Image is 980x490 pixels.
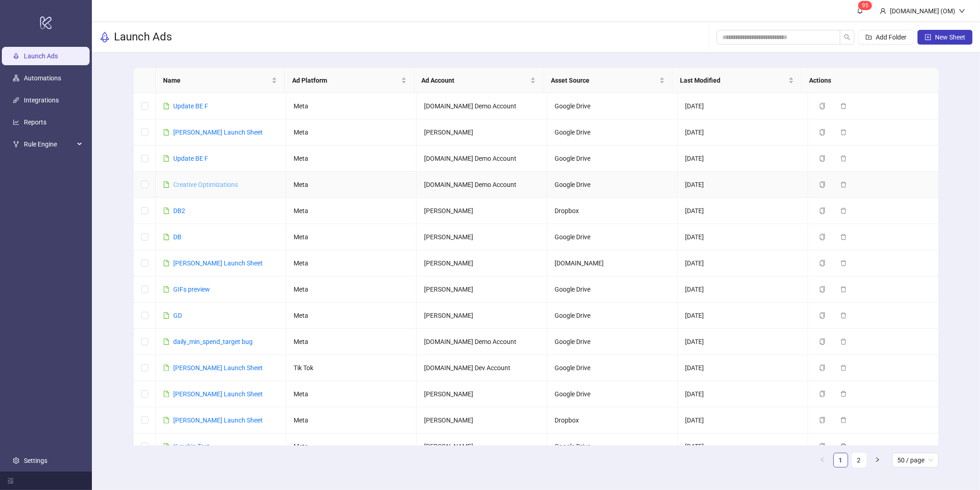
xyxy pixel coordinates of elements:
td: Meta [286,381,417,407]
span: delete [840,338,847,345]
a: Kynship Test [173,443,210,450]
sup: 95 [858,1,872,10]
span: file [163,181,170,188]
span: delete [840,260,847,266]
td: [PERSON_NAME] [417,434,547,460]
td: [DATE] [678,276,808,303]
td: [DATE] [678,303,808,329]
a: Automations [24,74,61,82]
span: copy [819,208,826,214]
th: Ad Platform [285,68,414,93]
td: Meta [286,146,417,172]
div: Page Size [892,453,939,467]
a: 1 [834,453,848,467]
a: [PERSON_NAME] Launch Sheet [173,417,263,424]
th: Last Modified [673,68,802,93]
span: copy [819,417,826,423]
td: [PERSON_NAME] [417,198,547,224]
td: [DATE] [678,250,808,276]
span: folder-add [866,34,872,40]
span: delete [840,155,847,162]
td: [PERSON_NAME] [417,303,547,329]
a: Launch Ads [24,52,58,60]
td: Google Drive [547,276,678,303]
td: Meta [286,250,417,276]
span: file [163,417,170,423]
th: Asset Source [544,68,673,93]
span: copy [819,312,826,319]
td: [DATE] [678,434,808,460]
span: 50 / page [898,453,933,467]
span: delete [840,443,847,450]
button: Add Folder [858,30,914,45]
span: file [163,129,170,135]
span: file [163,391,170,397]
span: delete [840,234,847,240]
td: [PERSON_NAME] [417,224,547,250]
td: [DOMAIN_NAME] Demo Account [417,146,547,172]
th: Actions [802,68,931,93]
td: Meta [286,93,417,119]
td: Google Drive [547,172,678,198]
td: [DATE] [678,172,808,198]
span: 9 [862,2,865,9]
td: [DATE] [678,355,808,381]
span: New Sheet [935,34,965,41]
td: [DATE] [678,146,808,172]
td: [PERSON_NAME] [417,407,547,434]
td: [DATE] [678,93,808,119]
a: GIFs preview [173,286,210,293]
span: copy [819,103,826,109]
span: delete [840,391,847,397]
td: Meta [286,198,417,224]
span: copy [819,365,826,371]
a: Update BE F [173,102,208,110]
span: copy [819,129,826,135]
td: Meta [286,407,417,434]
span: copy [819,286,826,293]
td: [DOMAIN_NAME] Dev Account [417,355,547,381]
td: [DOMAIN_NAME] Demo Account [417,329,547,355]
span: Add Folder [876,34,906,41]
td: [DOMAIN_NAME] [547,250,678,276]
td: [DOMAIN_NAME] Demo Account [417,172,547,198]
span: file [163,286,170,293]
span: file [163,338,170,345]
span: delete [840,129,847,135]
span: Rule Engine [24,135,74,153]
a: Settings [24,457,47,464]
span: user [880,8,886,14]
td: Meta [286,303,417,329]
button: left [815,453,830,467]
span: file [163,260,170,266]
td: Meta [286,434,417,460]
span: delete [840,417,847,423]
span: search [844,34,850,40]
a: DB2 [173,207,185,214]
td: Google Drive [547,355,678,381]
td: [PERSON_NAME] [417,381,547,407]
a: [PERSON_NAME] Launch Sheet [173,129,263,136]
span: file [163,103,170,109]
span: Ad Platform [292,75,399,85]
span: file [163,234,170,240]
span: bell [857,7,863,14]
td: Meta [286,329,417,355]
td: Dropbox [547,407,678,434]
span: Name [163,75,270,85]
td: Google Drive [547,224,678,250]
span: Asset Source [551,75,657,85]
span: copy [819,443,826,450]
span: delete [840,181,847,188]
span: rocket [99,32,110,43]
td: [DATE] [678,224,808,250]
span: copy [819,234,826,240]
td: [PERSON_NAME] [417,276,547,303]
td: Google Drive [547,381,678,407]
span: Ad Account [422,75,528,85]
td: Google Drive [547,93,678,119]
span: delete [840,103,847,109]
span: Last Modified [680,75,787,85]
td: [PERSON_NAME] [417,250,547,276]
td: [DATE] [678,119,808,146]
